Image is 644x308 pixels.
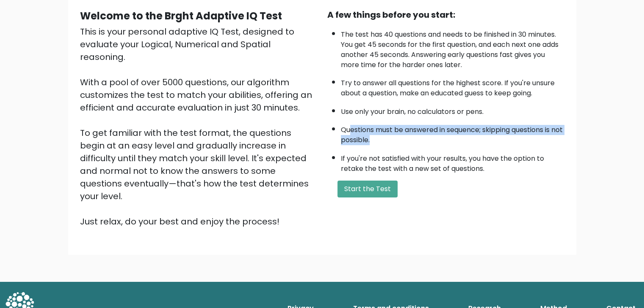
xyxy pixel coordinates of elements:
div: A few things before you start: [327,8,564,21]
li: If you're not satisfied with your results, you have the option to retake the test with a new set ... [341,149,564,174]
li: The test has 40 questions and needs to be finished in 30 minutes. You get 45 seconds for the firs... [341,25,564,70]
li: Try to answer all questions for the highest score. If you're unsure about a question, make an edu... [341,74,564,98]
li: Questions must be answered in sequence; skipping questions is not possible. [341,121,564,145]
b: Welcome to the Brght Adaptive IQ Test [80,9,282,23]
div: This is your personal adaptive IQ Test, designed to evaluate your Logical, Numerical and Spatial ... [80,25,317,228]
li: Use only your brain, no calculators or pens. [341,103,564,117]
button: Start the Test [337,181,398,197]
